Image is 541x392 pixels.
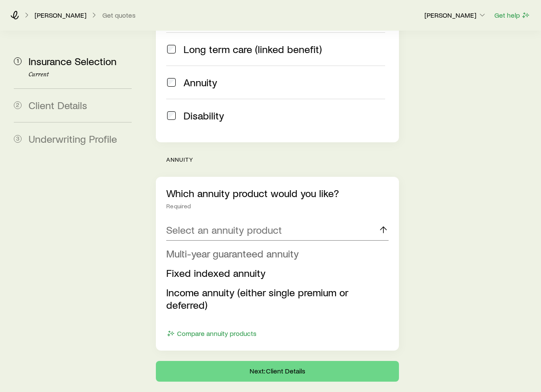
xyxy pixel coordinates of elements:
p: Current [28,71,132,78]
span: 3 [14,135,22,143]
button: Get quotes [102,11,136,19]
span: 1 [14,57,22,65]
p: annuity [166,156,399,163]
span: Underwriting Profile [28,132,117,145]
button: Next: Client Details [156,361,399,382]
button: Get help [494,10,531,20]
li: Fixed indexed annuity [166,263,383,283]
span: Disability [183,110,224,122]
input: Disability [167,111,176,120]
button: [PERSON_NAME] [424,10,487,21]
span: 2 [14,101,22,109]
span: Long term care (linked benefit) [183,43,322,55]
span: Fixed indexed annuity [166,267,266,279]
span: Insurance Selection [28,55,117,67]
p: [PERSON_NAME] [35,11,86,19]
span: Client Details [28,99,87,111]
p: Which annuity product would you like? [166,187,388,199]
input: Long term care (linked benefit) [167,45,176,53]
button: Compare annuity products [166,329,257,339]
p: Select an annuity product [166,224,282,236]
span: Annuity [183,76,217,88]
p: [PERSON_NAME] [424,11,487,19]
div: Required [166,203,388,210]
li: Income annuity (either single premium or deferred) [166,283,383,315]
span: Multi-year guaranteed annuity [166,247,299,260]
li: Multi-year guaranteed annuity [166,244,383,263]
span: Income annuity (either single premium or deferred) [166,286,348,311]
input: Annuity [167,78,176,87]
